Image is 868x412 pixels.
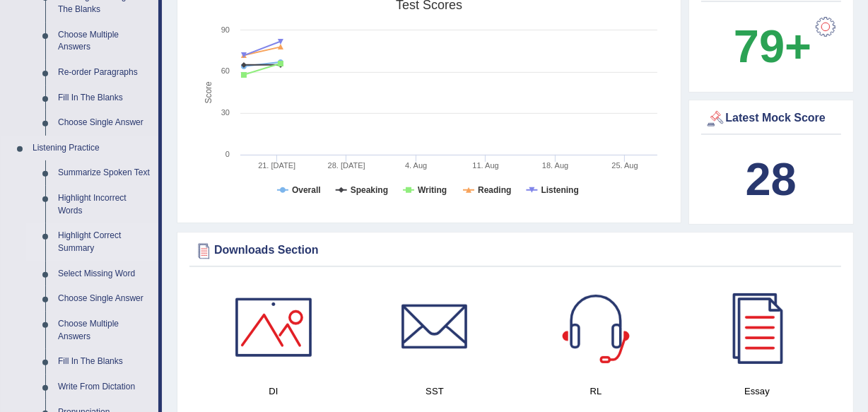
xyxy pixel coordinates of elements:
[734,20,811,72] b: 79+
[405,161,427,170] tspan: 4. Aug
[52,223,158,261] a: Highlight Correct Summary
[52,375,158,400] a: Write From Dictation
[52,312,158,349] a: Choose Multiple Answers
[541,185,579,195] tspan: Listening
[52,160,158,186] a: Summarize Spoken Text
[225,150,230,158] text: 0
[52,349,158,375] a: Fill In The Blanks
[52,286,158,312] a: Choose Single Answer
[361,384,508,399] h4: SST
[522,384,669,399] h4: RL
[52,110,158,136] a: Choose Single Answer
[52,186,158,223] a: Highlight Incorrect Words
[221,25,230,34] text: 90
[204,81,213,104] tspan: Score
[221,108,230,117] text: 30
[746,153,797,205] b: 28
[292,185,321,195] tspan: Overall
[193,240,838,261] div: Downloads Section
[52,261,158,287] a: Select Missing Word
[611,161,638,170] tspan: 25. Aug
[418,185,447,195] tspan: Writing
[52,23,158,60] a: Choose Multiple Answers
[684,384,831,399] h4: Essay
[328,161,365,170] tspan: 28. [DATE]
[472,161,498,170] tspan: 11. Aug
[221,66,230,75] text: 60
[542,161,568,170] tspan: 18. Aug
[200,384,347,399] h4: DI
[52,86,158,111] a: Fill In The Blanks
[351,185,388,195] tspan: Speaking
[258,161,295,170] tspan: 21. [DATE]
[705,108,838,129] div: Latest Mock Score
[52,60,158,86] a: Re-order Paragraphs
[478,185,511,195] tspan: Reading
[26,136,158,161] a: Listening Practice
